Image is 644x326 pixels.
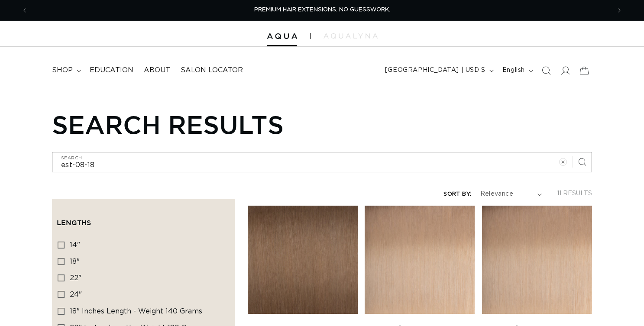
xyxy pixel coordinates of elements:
[267,33,297,39] img: Aqua Hair Extensions
[502,66,525,75] span: English
[52,152,592,172] input: Search
[139,61,175,80] a: About
[70,308,202,315] span: 18" Inches length - Weight 140 grams
[380,62,497,79] button: [GEOGRAPHIC_DATA] | USD $
[181,66,243,75] span: Salon Locator
[553,152,573,171] button: Clear search term
[47,61,84,80] summary: shop
[52,110,592,139] h1: Search results
[57,219,91,226] span: Lengths
[610,2,629,19] button: Next announcement
[52,66,73,75] span: shop
[70,274,81,281] span: 22"
[537,61,556,80] summary: Search
[144,66,170,75] span: About
[70,291,82,298] span: 24"
[90,66,133,75] span: Education
[324,33,378,39] img: aqualyna.com
[70,242,80,249] span: 14"
[57,203,230,235] summary: Lengths (0 selected)
[557,190,592,197] span: 11 results
[497,62,537,79] button: English
[573,152,592,171] button: Search
[175,61,248,80] a: Salon Locator
[15,2,34,19] button: Previous announcement
[443,191,471,197] label: Sort by:
[70,258,80,265] span: 18"
[385,66,485,75] span: [GEOGRAPHIC_DATA] | USD $
[254,7,390,13] span: PREMIUM HAIR EXTENSIONS. NO GUESSWORK.
[84,61,139,80] a: Education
